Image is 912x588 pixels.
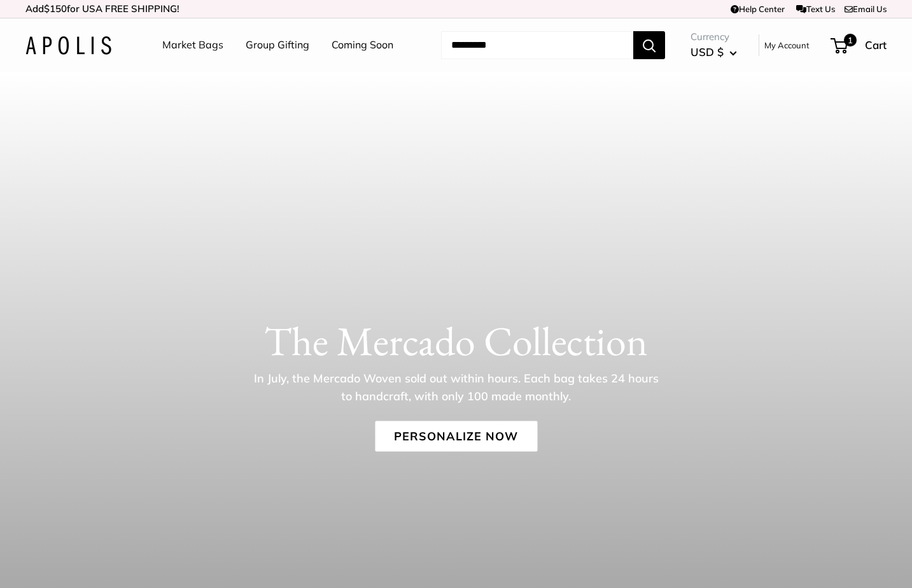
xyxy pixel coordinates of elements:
h1: The Mercado Collection [25,317,887,365]
span: 1 [844,34,857,46]
span: $150 [44,3,67,15]
a: Text Us [796,4,835,14]
span: Currency [691,28,737,46]
a: Coming Soon [332,36,393,55]
button: USD $ [691,42,737,62]
a: Market Bags [162,36,223,55]
p: In July, the Mercado Woven sold out within hours. Each bag takes 24 hours to handcraft, with only... [249,370,663,405]
a: 1 Cart [832,35,887,55]
a: Personalize Now [375,421,537,452]
img: Apolis [25,36,111,55]
button: Search [633,31,665,59]
a: Email Us [845,4,887,14]
input: Search... [441,31,633,59]
a: Help Center [731,4,785,14]
a: Group Gifting [246,36,309,55]
span: Cart [865,38,887,52]
a: My Account [764,38,810,53]
span: USD $ [691,45,724,59]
